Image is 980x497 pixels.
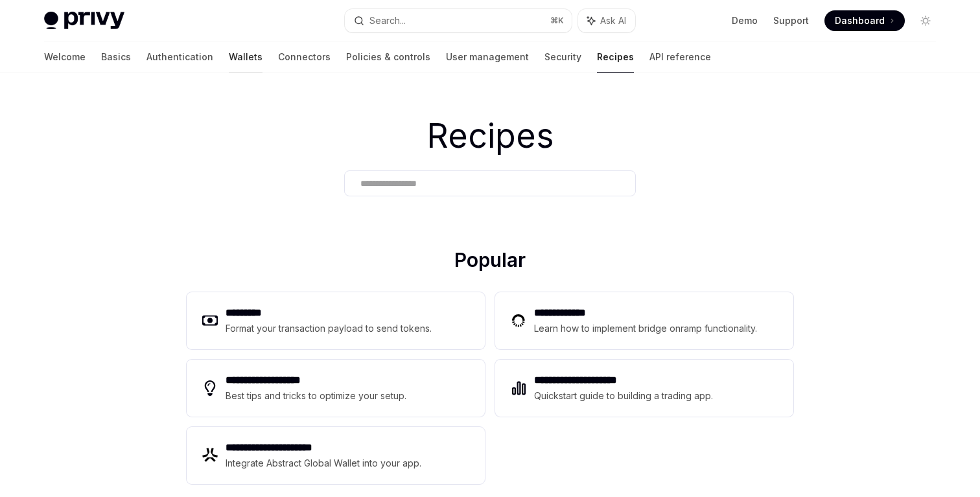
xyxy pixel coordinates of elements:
div: Quickstart guide to building a trading app. [534,388,714,404]
a: Recipes [597,41,634,73]
a: Policies & controls [346,41,430,73]
h2: Popular [187,248,793,277]
a: Dashboard [824,10,905,31]
button: Toggle dark mode [915,10,936,31]
a: Demo [732,14,758,27]
div: Integrate Abstract Global Wallet into your app. [226,456,423,471]
div: Search... [369,13,406,29]
a: API reference [649,41,711,73]
a: Authentication [146,41,213,73]
span: ⌘ K [550,16,564,26]
a: Support [773,14,809,27]
div: Learn how to implement bridge onramp functionality. [534,321,761,336]
span: Ask AI [600,14,626,27]
div: Best tips and tricks to optimize your setup. [226,388,408,404]
button: Search...⌘K [345,9,572,32]
a: User management [446,41,529,73]
button: Ask AI [578,9,635,32]
a: Security [544,41,581,73]
a: **** ****Format your transaction payload to send tokens. [187,292,485,349]
a: Connectors [278,41,331,73]
img: light logo [44,12,124,30]
a: Welcome [44,41,86,73]
a: **** **** ***Learn how to implement bridge onramp functionality. [495,292,793,349]
a: Wallets [229,41,262,73]
div: Format your transaction payload to send tokens. [226,321,432,336]
a: Basics [101,41,131,73]
span: Dashboard [835,14,885,27]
